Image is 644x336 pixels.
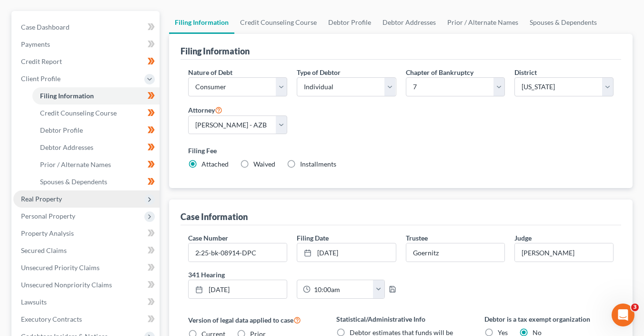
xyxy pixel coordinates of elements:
a: Unsecured Nonpriority Claims [13,276,160,294]
span: Payments [21,40,50,48]
label: Filing Date [297,233,329,243]
a: Credit Counseling Course [32,105,160,122]
label: Attorney [188,104,222,115]
span: Lawsuits [21,298,47,306]
label: Version of legal data applied to case [188,314,317,325]
div: Case Information [181,211,248,222]
a: Payments [13,36,160,53]
span: Property Analysis [21,229,74,237]
label: Statistical/Administrative Info [336,314,465,324]
a: Credit Report [13,53,160,70]
input: -- : -- [311,280,373,298]
label: Case Number [188,233,228,243]
a: Debtor Profile [32,122,160,139]
a: Filing Information [169,11,234,34]
label: Trustee [406,233,428,243]
span: Case Dashboard [21,23,70,31]
a: Secured Claims [13,242,160,259]
span: Debtor Addresses [40,143,93,151]
div: Filing Information [181,45,250,57]
a: Prior / Alternate Names [32,156,160,173]
label: Chapter of Bankruptcy [406,67,473,77]
a: Case Dashboard [13,19,160,36]
span: Attached [201,160,229,168]
input: -- [406,243,504,262]
iframe: Intercom live chat [612,304,634,326]
span: Debtor Profile [40,126,83,134]
a: Credit Counseling Course [234,11,322,34]
span: 3 [631,304,639,311]
a: Spouses & Dependents [524,11,603,34]
span: Unsecured Nonpriority Claims [21,281,112,289]
span: Installments [300,160,336,168]
span: Executory Contracts [21,315,82,323]
label: District [514,67,537,77]
span: Real Property [21,195,62,203]
span: Filing Information [40,92,94,100]
a: Spouses & Dependents [32,173,160,190]
span: Unsecured Priority Claims [21,263,100,272]
a: Unsecured Priority Claims [13,259,160,276]
span: Spouses & Dependents [40,178,107,186]
a: Property Analysis [13,225,160,242]
label: Judge [514,233,532,243]
span: Credit Report [21,57,62,65]
label: 341 Hearing [183,270,401,280]
a: Executory Contracts [13,311,160,328]
label: Debtor is a tax exempt organization [484,314,614,324]
a: Debtor Addresses [377,11,442,34]
span: Client Profile [21,74,60,83]
a: [DATE] [189,280,287,298]
label: Filing Fee [188,146,614,156]
a: Debtor Profile [322,11,377,34]
a: [DATE] [297,243,395,262]
span: Waived [253,160,275,168]
input: Enter case number... [189,243,287,262]
label: Nature of Debt [188,67,232,77]
span: Personal Property [21,212,75,220]
a: Debtor Addresses [32,139,160,156]
label: Type of Debtor [297,67,341,77]
span: Credit Counseling Course [40,109,117,117]
a: Lawsuits [13,294,160,311]
a: Filing Information [32,87,160,105]
span: Prior / Alternate Names [40,160,111,168]
span: Secured Claims [21,246,67,254]
a: Prior / Alternate Names [442,11,524,34]
input: -- [515,243,613,262]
